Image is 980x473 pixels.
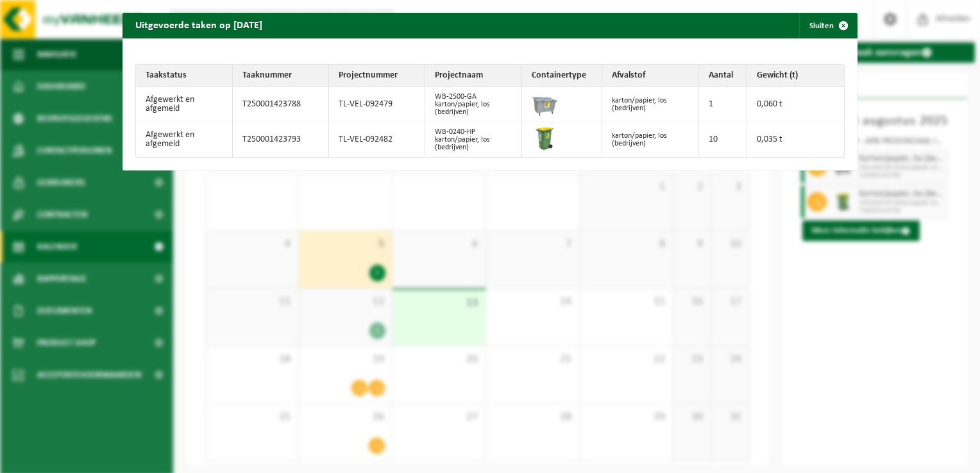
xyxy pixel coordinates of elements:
[747,122,844,157] td: 0,035 t
[329,122,425,157] td: TL-VEL-092482
[602,65,699,87] th: Afvalstof
[532,90,557,116] img: WB-2500-GAL-GY-01
[699,87,747,122] td: 1
[699,65,747,87] th: Aantal
[799,13,856,38] button: Sluiten
[602,87,699,122] td: karton/papier, los (bedrijven)
[747,65,844,87] th: Gewicht (t)
[136,122,233,157] td: Afgewerkt en afgemeld
[122,13,275,37] h2: Uitgevoerde taken op [DATE]
[136,87,233,122] td: Afgewerkt en afgemeld
[425,122,522,157] td: WB-0240-HP karton/papier, los (bedrijven)
[136,65,233,87] th: Taakstatus
[233,65,329,87] th: Taaknummer
[602,122,699,157] td: karton/papier, los (bedrijven)
[532,126,557,151] img: WB-0240-HPE-GN-50
[425,87,522,122] td: WB-2500-GA karton/papier, los (bedrijven)
[425,65,522,87] th: Projectnaam
[233,87,329,122] td: T250001423788
[233,122,329,157] td: T250001423793
[329,87,425,122] td: TL-VEL-092479
[329,65,425,87] th: Projectnummer
[699,122,747,157] td: 10
[747,87,844,122] td: 0,060 t
[522,65,602,87] th: Containertype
